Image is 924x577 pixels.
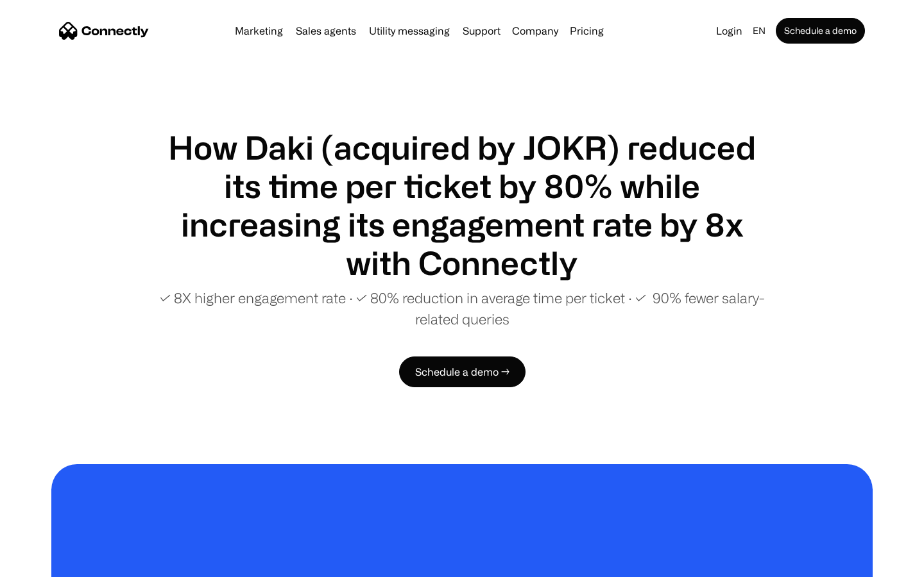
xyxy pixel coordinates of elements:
[753,22,766,40] div: en
[13,553,77,573] aside: Language selected: English
[776,18,865,44] a: Schedule a demo
[458,26,506,36] a: Support
[26,555,77,573] ul: Language list
[154,287,770,330] p: ✓ 8X higher engagement rate ∙ ✓ 80% reduction in average time per ticket ∙ ✓ 90% fewer salary-rel...
[512,22,558,40] div: Company
[154,128,770,282] h1: How Daki (acquired by JOKR) reduced its time per ticket by 80% while increasing its engagement ra...
[399,356,526,387] a: Schedule a demo →
[364,26,455,36] a: Utility messaging
[565,26,609,36] a: Pricing
[711,22,748,40] a: Login
[230,26,288,36] a: Marketing
[291,26,361,36] a: Sales agents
